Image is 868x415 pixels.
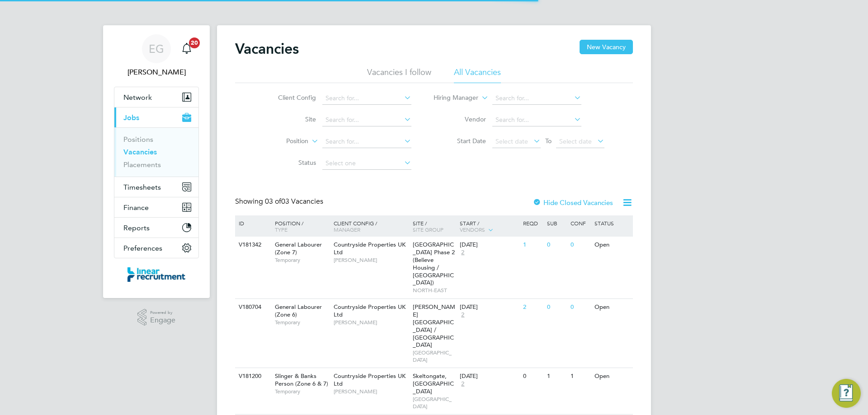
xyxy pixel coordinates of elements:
span: Select date [559,137,592,145]
span: Vendors [460,226,485,233]
label: Start Date [434,137,486,145]
div: [DATE] [460,373,519,380]
span: Temporary [275,388,329,395]
div: V181342 [236,237,268,253]
span: Reports [123,224,150,232]
a: 20 [178,34,196,63]
label: Site [264,115,316,123]
span: 03 of [265,197,281,206]
div: Open [592,299,632,316]
nav: Main navigation [103,25,210,298]
div: V180704 [236,299,268,316]
div: Jobs [114,127,198,177]
label: Hide Closed Vacancies [533,198,613,207]
button: New Vacancy [580,40,633,54]
button: Jobs [114,107,198,127]
div: Status [592,215,632,231]
div: Sub [545,215,568,231]
input: Search for... [492,114,581,126]
span: Slinger & Banks Person (Zone 6 & 7) [275,372,328,387]
span: General Labourer (Zone 6) [275,303,322,318]
div: Showing [235,197,325,206]
span: Countryside Properties UK Ltd [334,241,406,256]
div: 0 [545,237,568,253]
a: Positions [123,135,153,144]
div: 1 [545,368,568,385]
div: Start / [458,215,521,238]
button: Engage Resource Center [832,379,861,408]
span: EG [149,43,164,55]
span: [PERSON_NAME][GEOGRAPHIC_DATA] / [GEOGRAPHIC_DATA] [413,303,455,349]
span: Manager [334,226,360,233]
label: Vendor [434,115,486,123]
div: 0 [568,237,592,253]
span: Temporary [275,319,329,326]
span: [GEOGRAPHIC_DATA] [413,349,456,363]
input: Search for... [492,92,581,105]
span: 03 Vacancies [265,197,323,206]
label: Status [264,159,316,167]
span: [PERSON_NAME] [334,388,408,395]
div: ID [236,215,268,231]
div: 2 [521,299,544,316]
span: Site Group [413,226,443,233]
span: [PERSON_NAME] [334,319,408,326]
span: 2 [460,380,466,388]
div: [DATE] [460,241,519,249]
div: 0 [521,368,544,385]
img: linearrecruitment-logo-retina.png [127,267,185,282]
label: Position [256,137,308,146]
span: Jobs [123,113,139,122]
div: Open [592,368,632,385]
div: 1 [521,237,544,253]
span: Network [123,93,152,102]
div: Site / [410,215,458,237]
input: Select one [322,157,411,170]
button: Preferences [114,238,198,258]
div: V181200 [236,368,268,385]
span: Skeltongate, [GEOGRAPHIC_DATA] [413,372,454,395]
span: Countryside Properties UK Ltd [334,372,406,387]
li: All Vacancies [454,67,501,83]
div: Reqd [521,215,544,231]
h2: Vacancies [235,40,299,58]
span: 20 [189,37,200,48]
div: 0 [568,299,592,316]
span: Countryside Properties UK Ltd [334,303,406,318]
span: To [542,135,554,147]
span: Finance [123,203,149,212]
div: 0 [545,299,568,316]
a: Vacancies [123,148,157,156]
span: Engage [150,317,175,324]
button: Network [114,87,198,107]
label: Client Config [264,93,316,102]
a: EG[PERSON_NAME] [114,34,199,78]
a: Powered byEngage [137,309,176,326]
input: Search for... [322,135,411,148]
input: Search for... [322,92,411,105]
label: Hiring Manager [426,93,478,103]
div: 1 [568,368,592,385]
button: Timesheets [114,177,198,197]
div: Position / [268,215,331,237]
span: General Labourer (Zone 7) [275,241,322,256]
span: [PERSON_NAME] [334,256,408,264]
button: Finance [114,197,198,217]
a: Placements [123,160,161,169]
div: Client Config / [331,215,410,237]
div: Open [592,237,632,253]
span: Eshanthi Goonetilleke [114,67,199,78]
span: Preferences [123,244,162,252]
span: [GEOGRAPHIC_DATA] Phase 2 (Believe Housing / [GEOGRAPHIC_DATA]) [413,241,455,286]
a: Go to home page [114,267,199,282]
span: Type [275,226,288,233]
span: Powered by [150,309,175,317]
button: Reports [114,218,198,238]
span: 2 [460,249,466,256]
span: 2 [460,311,466,319]
div: [DATE] [460,303,519,311]
div: Conf [568,215,592,231]
span: NORTH-EAST [413,287,456,294]
li: Vacancies I follow [367,67,431,83]
span: [GEOGRAPHIC_DATA] [413,396,456,410]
